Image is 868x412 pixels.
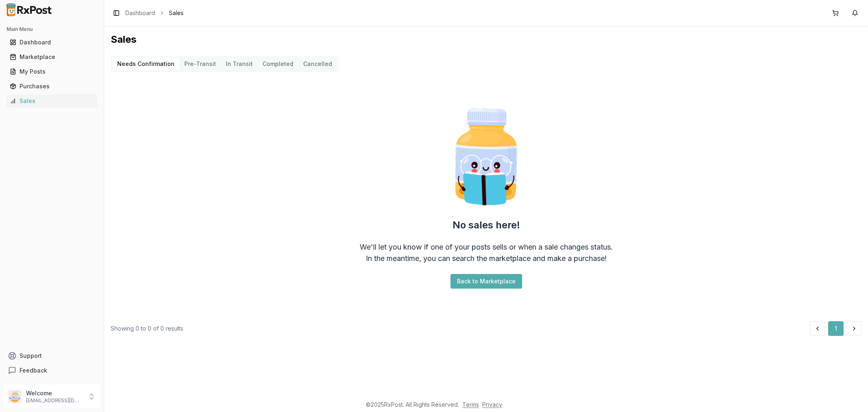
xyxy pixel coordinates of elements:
[112,57,179,70] button: Needs Confirmation
[7,79,97,94] a: Purchases
[360,241,613,253] div: We'll let you know if one of your posts sells or when a sale changes status.
[462,401,479,408] a: Terms
[366,253,607,264] div: In the meantime, you can search the marketplace and make a purchase!
[179,57,221,70] button: Pre-Transit
[10,97,94,105] div: Sales
[3,36,101,49] button: Dashboard
[3,50,101,64] button: Marketplace
[258,57,298,70] button: Completed
[10,82,94,90] div: Purchases
[7,26,97,33] h2: Main Menu
[482,401,502,408] a: Privacy
[125,9,184,17] nav: breadcrumb
[3,363,101,378] button: Feedback
[26,397,83,404] p: [EMAIL_ADDRESS][DOMAIN_NAME]
[453,219,520,232] h2: No sales here!
[10,53,94,61] div: Marketplace
[828,321,844,336] button: 1
[298,57,337,70] button: Cancelled
[7,64,97,79] a: My Posts
[7,94,97,108] a: Sales
[111,33,861,46] h1: Sales
[3,80,101,93] button: Purchases
[169,9,184,17] span: Sales
[20,366,47,375] span: Feedback
[3,348,101,363] button: Support
[7,35,97,50] a: Dashboard
[3,94,101,107] button: Sales
[8,390,21,403] img: User avatar
[26,389,83,397] p: Welcome
[125,9,155,17] a: Dashboard
[221,57,258,70] button: In Transit
[450,274,522,289] button: Back to Marketplace
[10,38,94,46] div: Dashboard
[3,65,101,78] button: My Posts
[7,50,97,64] a: Marketplace
[10,68,94,76] div: My Posts
[434,105,538,209] img: Smart Pill Bottle
[3,3,55,16] img: RxPost Logo
[111,324,183,333] div: Showing 0 to 0 of 0 results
